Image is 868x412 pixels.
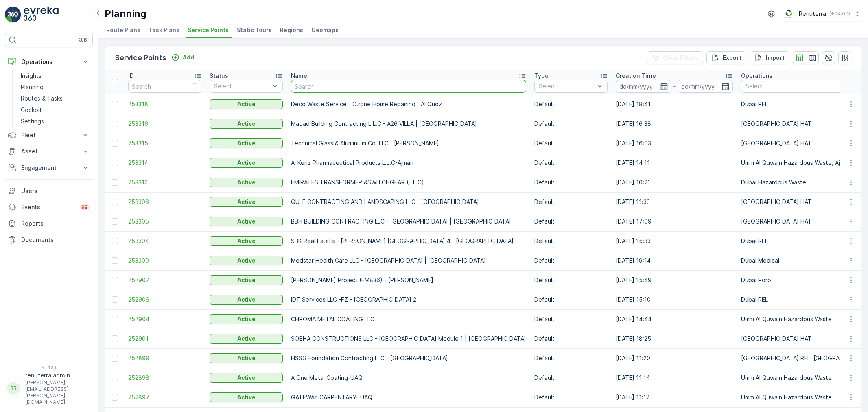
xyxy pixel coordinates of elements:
[21,236,90,244] p: Documents
[783,7,861,21] button: Renuterra(+04:00)
[663,54,698,62] p: Clear Filters
[612,134,737,153] td: [DATE] 16:03
[128,159,201,167] a: 253314
[128,139,201,147] span: 253315
[210,256,283,265] button: Active
[287,329,530,348] td: SOBHA CONSTRUCTIONS LLC - [GEOGRAPHIC_DATA] Module 1 | [GEOGRAPHIC_DATA]
[128,393,201,401] a: 252897
[237,217,256,226] p: Active
[741,72,772,80] p: Operations
[612,153,737,173] td: [DATE] 14:11
[210,99,283,109] button: Active
[210,178,283,187] button: Active
[706,51,746,64] button: Export
[25,371,86,379] p: renuterra.admin
[612,94,737,114] td: [DATE] 18:41
[237,178,256,186] p: Active
[237,296,256,304] p: Active
[287,309,530,329] td: CHROMA METAL COATING LLC
[678,80,733,93] input: dd/mm/yyyy
[128,296,201,304] span: 252906
[128,354,201,362] a: 252899
[237,26,272,34] span: Static Tours
[17,81,93,93] a: Planning
[612,368,737,388] td: [DATE] 11:14
[287,388,530,407] td: GATEWAY CARPENTARY- UAQ
[530,348,612,368] td: Default
[21,147,77,156] p: Asset
[539,82,595,90] p: Select
[616,72,656,80] p: Creation Time
[210,236,283,246] button: Active
[237,139,256,147] p: Active
[112,257,118,264] div: Toggle Row Selected
[612,309,737,329] td: [DATE] 14:44
[210,197,283,207] button: Active
[237,374,256,382] p: Active
[237,315,256,323] p: Active
[287,94,530,114] td: Deco Waste Service - Ozone Home Repairing | Al Quoz
[128,100,201,108] a: 253318
[530,329,612,348] td: Default
[128,315,201,323] span: 252904
[210,353,283,363] button: Active
[530,388,612,407] td: Default
[530,251,612,270] td: Default
[237,393,256,401] p: Active
[128,80,201,93] input: Search
[237,100,256,108] p: Active
[210,138,283,148] button: Active
[616,80,671,93] input: dd/mm/yyyy
[210,217,283,226] button: Active
[530,173,612,192] td: Default
[128,276,201,284] span: 252907
[612,290,737,309] td: [DATE] 15:10
[5,215,93,232] a: Reports
[17,116,93,127] a: Settings
[21,164,77,172] p: Engagement
[612,114,737,134] td: [DATE] 16:38
[115,52,166,64] p: Service Points
[21,72,42,80] p: Insights
[149,26,179,34] span: Task Plans
[783,9,796,18] img: Screenshot_2024-07-26_at_13.33.01.png
[128,178,201,186] a: 253312
[21,131,77,139] p: Fleet
[612,329,737,348] td: [DATE] 18:25
[128,72,134,80] p: ID
[673,81,676,91] p: -
[210,373,283,383] button: Active
[112,140,118,147] div: Toggle Row Selected
[799,10,826,18] p: Renuterra
[128,198,201,206] a: 253306
[25,379,86,405] p: [PERSON_NAME][EMAIL_ADDRESS][PERSON_NAME][DOMAIN_NAME]
[128,120,201,128] a: 253316
[291,72,307,80] p: Name
[287,270,530,290] td: [PERSON_NAME] Project (EM836) - [PERSON_NAME]
[24,7,59,23] img: logo_light-DOdMpM7g.png
[7,382,20,395] div: RR
[612,173,737,192] td: [DATE] 10:21
[112,238,118,244] div: Toggle Row Selected
[530,231,612,251] td: Default
[287,251,530,270] td: Medstar Health Care LLC - [GEOGRAPHIC_DATA] | [GEOGRAPHIC_DATA]
[112,335,118,342] div: Toggle Row Selected
[112,375,118,381] div: Toggle Row Selected
[128,217,201,226] span: 253305
[5,199,93,215] a: Events99
[188,26,229,34] span: Service Points
[612,348,737,368] td: [DATE] 11:20
[112,218,118,225] div: Toggle Row Selected
[183,53,194,61] p: Add
[5,365,93,370] span: v 1.48.1
[17,93,93,104] a: Routes & Tasks
[112,296,118,303] div: Toggle Row Selected
[287,192,530,212] td: GULF CONTRACTING AND LANDSCAPING LLC - [GEOGRAPHIC_DATA]
[530,114,612,134] td: Default
[128,374,201,382] span: 252898
[79,37,87,43] p: ⌘B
